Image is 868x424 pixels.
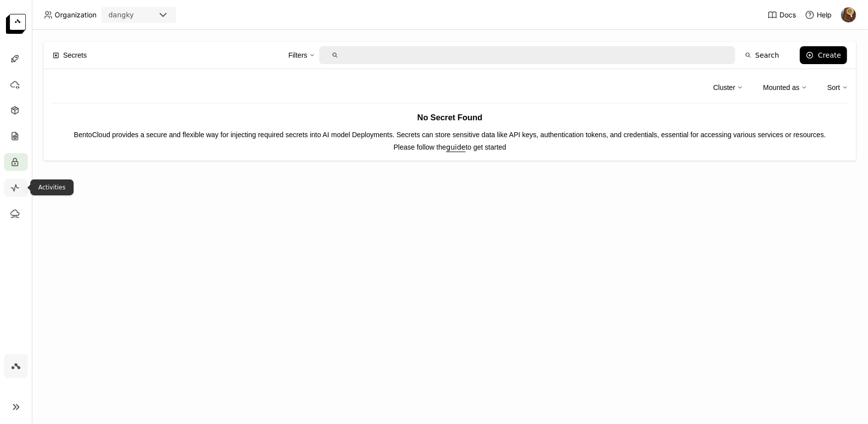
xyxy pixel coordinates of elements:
div: Sort [827,77,848,98]
p: Please follow the to get started [52,142,848,153]
img: logo [6,14,26,34]
h3: No Secret Found [52,111,848,124]
div: Cluster [713,82,735,93]
div: dangky [108,10,134,20]
a: guide [446,143,465,151]
p: BentoCloud provides a secure and flexible way for injecting required secrets into AI model Deploy... [52,129,848,140]
input: Selected dangky. [135,10,136,20]
div: Mounted as [763,77,807,98]
div: Help [805,10,832,20]
span: Organization [55,10,96,19]
div: Mounted as [763,82,799,93]
div: Cluster [713,77,743,98]
div: Sort [827,82,840,93]
div: Filters [288,50,307,61]
button: Search [739,46,785,64]
button: Create [800,46,847,64]
div: Create [818,51,841,59]
div: Activities [30,179,74,195]
span: Docs [780,10,796,19]
span: Secrets [63,50,87,61]
a: Docs [768,10,796,20]
div: Filters [288,45,315,66]
img: Dang Ky [841,7,856,22]
span: Help [817,10,832,19]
